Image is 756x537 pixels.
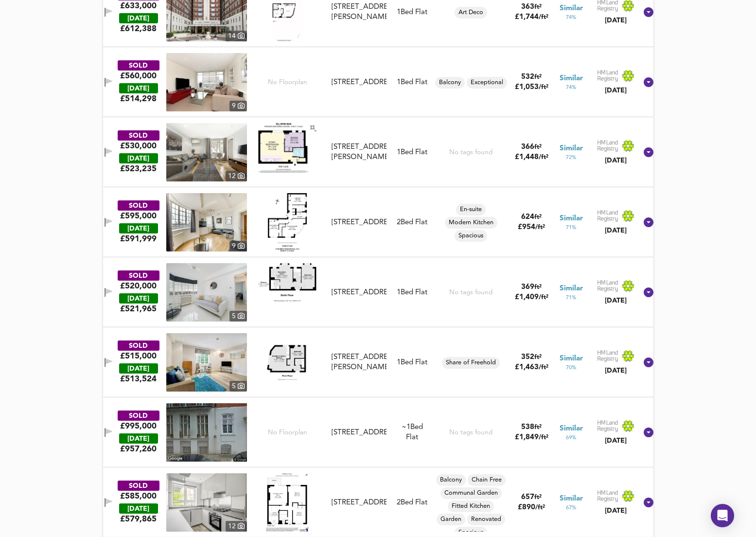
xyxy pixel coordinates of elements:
[118,200,159,211] div: SOLD
[166,403,247,462] img: streetview
[449,148,492,157] div: No tags found
[437,515,465,524] span: Garden
[515,434,548,441] span: £ 1,849
[535,504,545,511] span: / ft²
[103,327,653,397] div: SOLD£515,000 [DATE]£513,524property thumbnail 5 Floorplan[STREET_ADDRESS][PERSON_NAME]1Bed FlatSh...
[120,374,157,384] span: £ 513,524
[597,140,635,152] img: Land Registry
[449,428,492,437] div: No tags found
[455,8,487,17] span: Art Deco
[120,0,157,11] div: £633,000
[402,422,423,432] div: We've estimated the total number of bedrooms from EPC data (2 heated rooms)
[118,130,159,141] div: SOLD
[468,476,506,484] span: Chain Free
[103,397,653,467] div: SOLD£995,000 [DATE]£957,260No Floorplan[STREET_ADDRESS]~1Bed FlatNo tags found538ft²£1,849/ft²Sim...
[166,333,247,392] a: property thumbnail 5
[226,171,247,181] div: 12
[597,366,635,376] div: [DATE]
[597,420,635,432] img: Land Registry
[397,77,427,88] div: 1 Bed Flat
[643,497,654,508] svg: Show Details
[455,7,487,18] div: Art Deco
[515,364,548,371] span: £ 1,463
[597,436,635,446] div: [DATE]
[120,93,157,104] span: £ 514,298
[643,76,654,88] svg: Show Details
[440,487,502,499] div: Communal Garden
[534,494,542,501] span: ft²
[597,156,635,165] div: [DATE]
[120,141,157,151] div: £530,000
[120,351,157,361] div: £515,000
[534,74,542,80] span: ft²
[521,494,534,501] span: 657
[229,311,247,322] div: 5
[456,204,486,215] div: En-suite
[515,294,548,301] span: £ 1,409
[566,84,576,91] span: 74 %
[643,357,654,368] svg: Show Details
[332,142,387,163] div: [STREET_ADDRESS][PERSON_NAME]
[120,211,157,221] div: £595,000
[120,71,157,81] div: £560,000
[268,78,307,87] span: No Floorplan
[229,101,247,111] div: 9
[120,514,157,524] span: £ 579,865
[166,123,247,181] img: property thumbnail
[560,3,583,14] span: Similar
[597,16,635,25] div: [DATE]
[166,333,247,392] img: property thumbnail
[643,146,654,158] svg: Show Details
[166,53,247,111] a: property thumbnail 9
[328,142,390,163] div: Flat 137, Nell Gwynn House, Sloane Avenue, SW3 3AX
[711,504,734,527] div: Open Intercom Messenger
[397,358,427,368] div: 1 Bed Flat
[560,73,583,84] span: Similar
[258,123,316,172] img: Floorplan
[402,422,423,443] div: Flat
[560,424,583,434] span: Similar
[534,214,542,220] span: ft²
[456,205,486,214] span: En-suite
[258,263,316,302] img: Floorplan
[518,504,545,511] span: £ 890
[566,154,576,161] span: 72 %
[566,504,576,512] span: 67 %
[332,428,387,438] div: [STREET_ADDRESS]
[436,476,466,484] span: Balcony
[166,193,247,251] img: property thumbnail
[455,230,487,242] div: Spacious
[103,187,653,257] div: SOLD£595,000 [DATE]£591,999property thumbnail 9 Floorplan[STREET_ADDRESS]2Bed FlatEn-suiteModern ...
[566,14,576,21] span: 74 %
[534,424,542,430] span: ft²
[643,216,654,228] svg: Show Details
[597,296,635,305] div: [DATE]
[468,474,506,486] div: Chain Free
[397,147,427,158] div: 1 Bed Flat
[521,214,534,221] span: 624
[436,474,466,486] div: Balcony
[103,117,653,187] div: SOLD£530,000 [DATE]£523,235property thumbnail 12 Floorplan[STREET_ADDRESS][PERSON_NAME]1Bed FlatN...
[120,281,157,291] div: £520,000
[597,70,635,82] img: Land Registry
[515,14,548,21] span: £ 1,744
[226,521,247,532] div: 12
[467,515,505,524] span: Renovated
[268,428,307,437] span: No Floorplan
[118,60,159,71] div: SOLD
[467,77,507,89] div: Exceptional
[268,193,307,251] img: Floorplan
[120,23,157,34] span: £ 612,388
[560,494,583,504] span: Similar
[442,357,500,369] div: Share of Freehold
[521,424,534,431] span: 538
[643,6,654,18] svg: Show Details
[120,444,157,454] span: £ 957,260
[119,223,158,233] div: [DATE]
[521,3,534,11] span: 363
[166,263,247,322] img: property thumbnail
[332,352,387,373] div: [STREET_ADDRESS][PERSON_NAME]
[448,501,494,512] div: Fitted Kitchen
[534,144,542,150] span: ft²
[166,53,247,111] img: property thumbnail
